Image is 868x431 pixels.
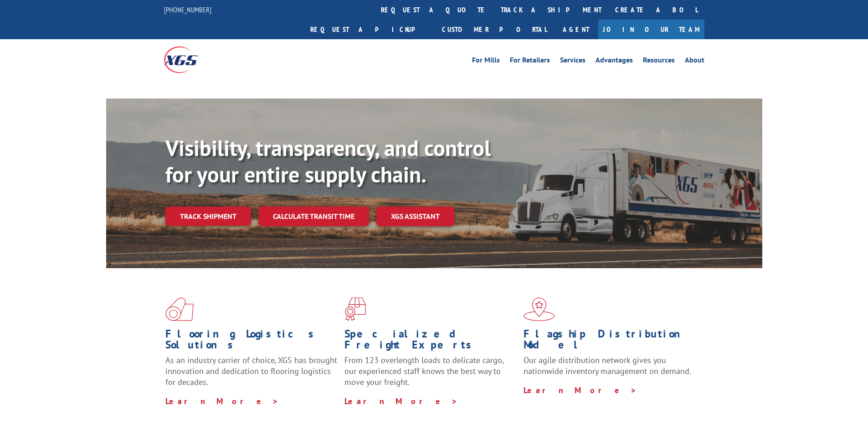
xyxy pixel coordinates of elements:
img: xgs-icon-total-supply-chain-intelligence-red [165,297,194,321]
a: [PHONE_NUMBER] [164,5,211,14]
a: XGS ASSISTANT [376,207,454,226]
span: As an industry carrier of choice, XGS has brought innovation and dedication to flooring logistics... [165,355,337,387]
a: Request a pickup [303,20,435,39]
h1: Specialized Freight Experts [344,328,517,355]
a: For Retailers [510,57,550,67]
h1: Flagship Distribution Model [524,328,696,355]
h1: Flooring Logistics Solutions [165,328,338,355]
a: Learn More > [524,385,637,395]
b: Visibility, transparency, and control for your entire supply chain. [165,134,491,188]
a: Customer Portal [435,20,554,39]
a: Services [560,57,586,67]
a: Calculate transit time [258,207,369,226]
a: Learn More > [344,396,458,406]
a: Learn More > [165,396,279,406]
a: Join Our Team [598,20,704,39]
a: Track shipment [165,207,251,226]
img: xgs-icon-focused-on-flooring-red [344,297,366,321]
span: Our agile distribution network gives you nationwide inventory management on demand. [524,355,691,376]
a: Advantages [596,57,633,67]
a: Resources [643,57,675,67]
p: From 123 overlength loads to delicate cargo, our experienced staff knows the best way to move you... [344,355,517,395]
img: xgs-icon-flagship-distribution-model-red [524,297,555,321]
a: For Mills [472,57,500,67]
a: About [685,57,704,67]
a: Agent [554,20,598,39]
